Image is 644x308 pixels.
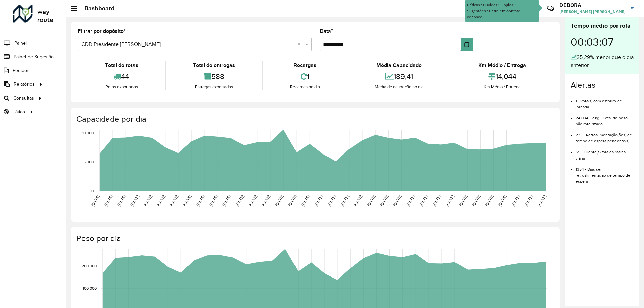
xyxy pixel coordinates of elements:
[458,194,468,207] text: [DATE]
[543,1,558,16] a: Contato Rápido
[79,84,163,90] div: Rotas exportadas
[117,194,126,207] text: [DATE]
[453,69,551,84] div: 14,044
[571,80,634,90] h4: Alertas
[14,40,27,47] span: Painel
[156,194,166,207] text: [DATE]
[14,53,54,60] span: Painel de Sugestão
[576,144,634,161] li: 69 - Cliente(s) fora da malha viária
[261,194,271,207] text: [DATE]
[559,9,626,15] span: [PERSON_NAME] [PERSON_NAME]
[79,69,163,84] div: 44
[571,30,634,53] div: 00:03:07
[576,127,634,144] li: 233 - Retroalimentação(ões) de tempo de espera pendente(s)
[576,161,634,184] li: 1354 - Dias sem retroalimentação de tempo de espera
[169,194,179,207] text: [DATE]
[90,194,100,207] text: [DATE]
[83,286,97,290] text: 100,000
[571,53,634,69] div: 35,29% menor que o dia anterior
[265,61,345,69] div: Recargas
[82,264,97,268] text: 200,000
[340,194,350,207] text: [DATE]
[287,194,297,207] text: [DATE]
[82,131,94,135] text: 10,000
[576,93,634,110] li: 1 - Rota(s) com estouro de jornada
[301,194,310,207] text: [DATE]
[524,194,533,207] text: [DATE]
[167,84,260,90] div: Entregas exportadas
[484,194,494,207] text: [DATE]
[167,61,260,69] div: Total de entregas
[274,194,284,207] text: [DATE]
[314,194,323,207] text: [DATE]
[471,194,481,207] text: [DATE]
[265,69,345,84] div: 1
[497,194,507,207] text: [DATE]
[320,27,333,35] label: Data
[130,194,140,207] text: [DATE]
[13,108,25,115] span: Tático
[576,110,634,127] li: 24.094,32 kg - Total de peso não roteirizado
[349,61,449,69] div: Média Capacidade
[445,194,454,207] text: [DATE]
[167,69,260,84] div: 588
[265,84,345,90] div: Recargas no dia
[419,194,428,207] text: [DATE]
[196,194,205,207] text: [DATE]
[461,38,473,51] button: Choose Date
[571,21,634,30] div: Tempo médio por rota
[83,160,94,164] text: 5,000
[453,84,551,90] div: Km Médio / Entrega
[76,114,553,124] h4: Capacidade por dia
[182,194,192,207] text: [DATE]
[209,194,218,207] text: [DATE]
[76,234,553,243] h4: Peso por dia
[13,95,34,102] span: Consultas
[559,2,626,8] h3: DEBORA
[353,194,363,207] text: [DATE]
[248,194,258,207] text: [DATE]
[78,27,126,35] label: Filtrar por depósito
[222,194,231,207] text: [DATE]
[143,194,153,207] text: [DATE]
[366,194,376,207] text: [DATE]
[77,5,115,12] h2: Dashboard
[349,69,449,84] div: 189,41
[14,81,35,88] span: Relatórios
[392,194,402,207] text: [DATE]
[432,194,441,207] text: [DATE]
[104,194,113,207] text: [DATE]
[349,84,449,90] div: Média de ocupação no dia
[298,40,303,48] span: Clear all
[79,61,163,69] div: Total de rotas
[327,194,336,207] text: [DATE]
[537,194,547,207] text: [DATE]
[13,67,30,74] span: Pedidos
[379,194,389,207] text: [DATE]
[91,189,94,193] text: 0
[453,61,551,69] div: Km Médio / Entrega
[406,194,415,207] text: [DATE]
[511,194,520,207] text: [DATE]
[235,194,245,207] text: [DATE]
